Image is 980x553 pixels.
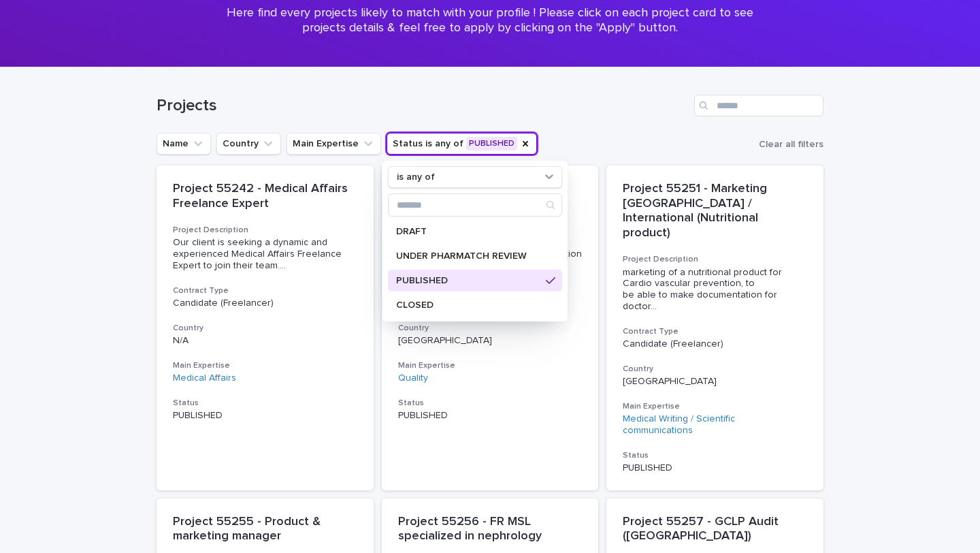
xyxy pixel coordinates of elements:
[173,225,357,236] h3: Project Description
[606,165,823,490] a: Project 55251 - Marketing [GEOGRAPHIC_DATA] / International (Nutritional product)Project Descript...
[173,285,357,296] h3: Contract Type
[173,323,357,334] h3: Country
[216,133,281,155] button: Country
[173,515,357,544] p: Project 55255 - Product & marketing manager
[623,413,807,437] a: Medical Writing / Scientific communications
[398,323,583,334] h3: Country
[398,398,583,409] h3: Status
[157,133,211,155] button: Name
[157,165,374,490] a: Project 55242 - Medical Affairs Freelance ExpertProject DescriptionOur client is seeking a dynami...
[623,254,807,265] h3: Project Description
[759,140,823,149] span: Clear all filters
[396,227,540,236] p: DRAFT
[396,300,540,310] p: CLOSED
[623,364,807,375] h3: Country
[398,515,583,544] p: Project 55256 - FR MSL specialized in nephrology
[287,133,381,155] button: Main Expertise
[388,193,562,217] div: Search
[173,373,236,384] a: Medical Affairs
[623,326,807,337] h3: Contract Type
[382,165,599,490] a: Project 55249 - Pharmacien libérateurProject DescriptionNotre client est à la recherche d'un(e) P...
[396,276,540,285] p: PUBLISHED
[173,237,357,271] span: Our client is seeking a dynamic and experienced Medical Affairs Freelance Expert to join their te...
[398,335,583,347] p: [GEOGRAPHIC_DATA]
[694,95,823,116] input: Search
[173,335,357,347] p: N/A
[623,338,807,350] p: Candidate (Freelancer)
[623,515,807,544] p: Project 55257 - GCLP Audit ([GEOGRAPHIC_DATA])
[396,251,540,261] p: UNDER PHARMATCH REVIEW
[387,133,537,155] button: Status
[173,298,357,309] p: Candidate (Freelancer)
[157,96,689,116] h1: Projects
[398,410,583,422] p: PUBLISHED
[218,6,762,35] p: Here find every projects likely to match with your profile ! Please click on each project card to...
[173,360,357,371] h3: Main Expertise
[623,376,807,388] p: [GEOGRAPHIC_DATA]
[173,182,357,211] p: Project 55242 - Medical Affairs Freelance Expert
[623,401,807,412] h3: Main Expertise
[397,172,435,183] p: is any of
[753,134,823,155] button: Clear all filters
[623,462,807,474] p: PUBLISHED
[389,194,561,216] input: Search
[173,398,357,409] h3: Status
[398,360,583,371] h3: Main Expertise
[623,267,807,313] span: marketing of a nutritional product for Cardio vascular prevention, to be able to make documentati...
[623,450,807,461] h3: Status
[623,182,807,240] p: Project 55251 - Marketing [GEOGRAPHIC_DATA] / International (Nutritional product)
[173,410,357,422] p: PUBLISHED
[398,373,428,384] a: Quality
